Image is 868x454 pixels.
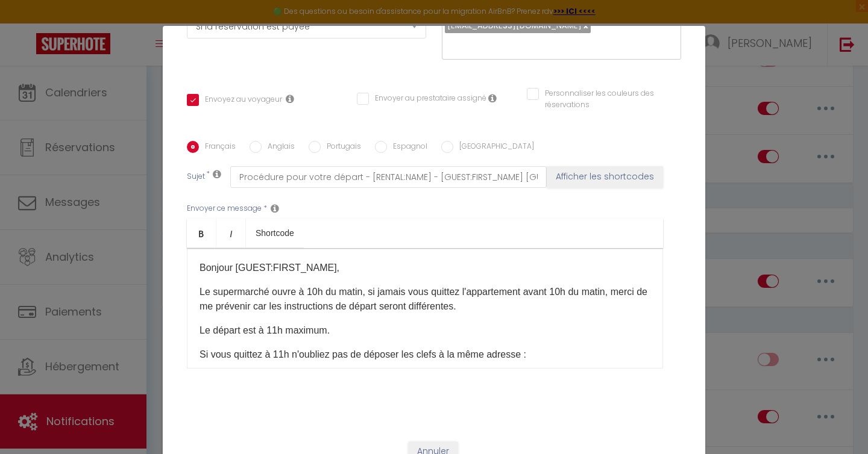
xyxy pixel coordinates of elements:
a: Shortcode [246,219,304,247]
label: Anglais [262,141,295,154]
label: Espagnol [387,141,427,154]
p: Le départ est à 11h maximum. [200,323,650,338]
i: Envoyer au prestataire si il est assigné [488,93,497,103]
p: Si vous quittez à 11h n'oubliez pas de déposer les clefs à la même adresse : [200,347,650,362]
a: Bold [187,219,216,247]
button: Afficher les shortcodes [547,166,663,188]
p: Bonjour [GUEST:FIRST_NAME], [200,261,650,275]
label: Français [199,141,236,154]
i: Envoyer au voyageur [286,94,294,104]
p: Le supermarché ouvre à 10h du matin, si jamais vous quittez l'appartement avant 10h du matin, mer... [200,285,650,314]
label: [GEOGRAPHIC_DATA] [453,141,534,154]
i: Subject [213,169,221,179]
a: Italic [216,219,246,247]
i: Message [271,204,279,213]
label: Envoyer ce message [187,203,262,214]
label: Sujet [187,171,205,184]
label: Portugais [321,141,361,154]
